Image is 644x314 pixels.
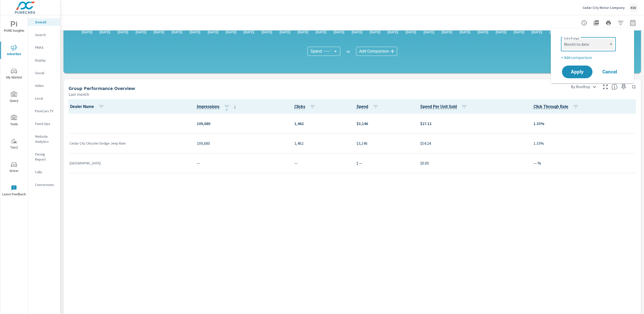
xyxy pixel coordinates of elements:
[35,152,56,162] p: Pacing Report
[420,104,469,110] span: Spend Per Unit Sold
[620,83,628,91] span: Save this to your personalized report
[567,70,587,74] span: Apply
[35,134,56,144] p: Website Analytics
[35,45,56,50] p: PMAX
[357,120,412,127] p: $3,146
[311,49,322,54] span: Spend
[28,31,60,39] div: Search
[357,140,412,146] p: $3,146
[420,160,525,166] p: $0.00
[357,104,368,110] span: The amount of money spent on advertising during the period. [Source: This data is provided by the...
[492,29,510,35] p: [DATE]
[28,181,60,189] div: Conversions
[28,69,60,77] div: Social
[420,104,457,110] span: Spend - The amount of money spent on advertising during the period. [Source: This data is provide...
[70,104,106,110] span: Dealer Name
[561,54,626,60] p: + Add comparison
[222,29,240,35] p: [DATE]
[294,29,312,35] p: [DATE]
[28,95,60,102] div: Local
[630,83,638,91] button: Minimize Widget
[204,29,222,35] p: [DATE]
[562,66,592,78] button: Apply
[420,29,438,35] p: [DATE]
[594,66,625,78] button: Cancel
[78,29,96,35] p: [DATE]
[28,56,60,64] div: Display
[546,29,564,35] p: [DATE]
[35,70,56,75] p: Social
[600,70,620,74] span: Cancel
[240,29,258,35] p: [DATE]
[276,29,294,35] p: [DATE]
[2,162,26,174] span: Driver
[197,104,238,110] span: Impressions
[568,82,599,91] div: By Rooftop
[35,182,56,187] p: Conversions
[35,58,56,63] p: Display
[35,32,56,37] p: Search
[2,68,26,81] span: My Market
[197,140,286,146] p: 109,680
[348,29,366,35] p: [DATE]
[2,21,26,34] span: PURE Insights
[510,29,528,35] p: [DATE]
[28,168,60,176] div: Calls
[197,104,219,110] span: The number of times an ad was shown on your behalf. [Source: This data is provided by the adverti...
[2,138,26,151] span: Tier2
[35,20,56,25] p: Overall
[312,29,330,35] p: [DATE]
[591,18,601,28] button: "Export Report to PDF"
[356,47,397,56] div: Add Comparison
[28,82,60,89] div: Video
[340,49,356,54] p: vs
[534,104,581,110] span: Click Through Rate
[528,29,546,35] p: [DATE]
[132,29,150,35] p: [DATE]
[384,29,402,35] p: [DATE]
[534,104,568,110] span: Percentage of users who viewed your campaigns who clicked through to your website. For example, i...
[2,115,26,127] span: Tools
[294,160,348,166] p: —
[583,5,625,10] p: Cedar City Motor Company
[69,86,135,91] h5: Group Performance Overview
[534,140,635,146] p: 1.33%
[150,29,168,35] p: [DATE]
[70,141,189,146] p: Cedar City Chrysler Dodge Jeep Ram
[28,133,60,145] div: Website Analytics
[35,108,56,114] p: PureCars TV
[28,107,60,115] div: PureCars TV
[35,96,56,101] p: Local
[330,29,348,35] p: [DATE]
[601,83,609,91] button: Make Fullscreen
[28,44,60,51] div: PMAX
[308,47,340,56] div: Spend
[258,29,276,35] p: [DATE]
[294,104,305,110] span: The number of times an ad was clicked by a consumer. [Source: This data is provided by the advert...
[402,29,420,35] p: [DATE]
[28,120,60,128] div: Fixed Ops
[294,120,348,127] p: 1,462
[357,160,412,166] p: $ —
[197,160,286,166] p: —
[629,3,638,12] div: KW
[2,45,26,57] span: Advertise
[603,18,614,28] button: Print Report
[616,18,626,28] button: Apply Filters
[611,84,618,90] span: Understand group performance broken down by various segments. Use the dropdown in the upper right...
[35,83,56,88] p: Video
[168,29,186,35] p: [DATE]
[456,29,474,35] p: [DATE]
[70,161,189,166] p: [GEOGRAPHIC_DATA]
[294,104,318,110] span: Clicks
[359,49,389,54] span: Add Comparison
[2,91,26,104] span: Query
[534,160,635,166] p: — %
[197,120,286,127] p: 109,680
[96,29,114,35] p: [DATE]
[438,29,456,35] p: [DATE]
[357,104,381,110] span: Spend
[28,18,60,26] div: Overall
[69,91,89,97] p: Last month
[420,120,525,127] p: $27.12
